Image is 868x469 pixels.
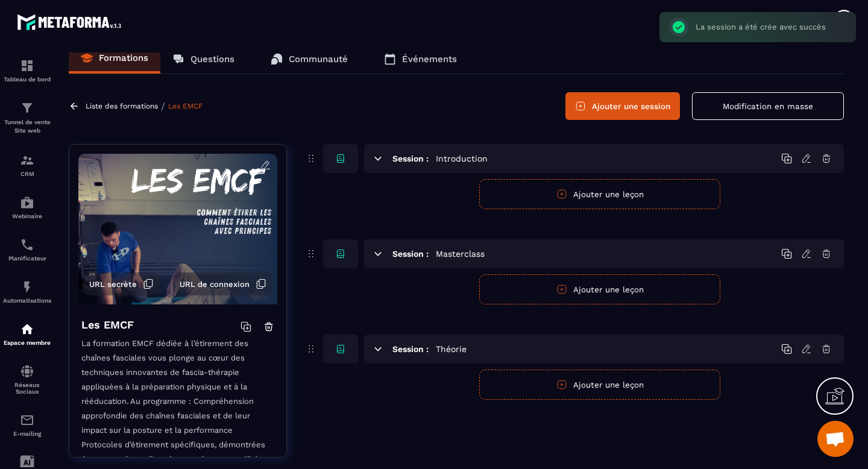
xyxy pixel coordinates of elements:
[392,249,429,259] h6: Session :
[3,355,51,404] a: social-networksocial-networkRéseaux Sociaux
[20,58,34,73] img: formation
[289,54,348,65] p: Communauté
[174,272,272,295] button: URL de connexion
[89,280,137,289] span: URL secrète
[3,92,51,144] a: formationformationTunnel de vente Site web
[3,213,51,219] p: Webinaire
[3,404,51,446] a: emailemailE-mailing
[392,344,429,354] h6: Session :
[83,272,160,295] button: URL secrète
[168,102,203,110] a: Les EMCF
[81,316,134,333] h4: Les EMCF
[479,274,720,304] button: Ajouter une leçon
[20,101,34,115] img: formation
[3,144,51,186] a: formationformationCRM
[86,102,158,110] a: Liste des formations
[3,186,51,228] a: automationsautomationsWebinaire
[17,11,125,33] img: logo
[479,179,720,209] button: Ajouter une leçon
[161,101,165,112] span: /
[3,255,51,262] p: Planificateur
[392,154,429,163] h6: Session :
[436,343,467,355] h5: Théorie
[817,421,854,457] div: Ouvrir le chat
[3,118,51,135] p: Tunnel de vente Site web
[259,45,360,74] a: Communauté
[436,248,485,260] h5: Masterclass
[479,370,720,400] button: Ajouter une leçon
[565,92,680,120] button: Ajouter une session
[180,280,250,289] span: URL de connexion
[3,297,51,304] p: Automatisations
[20,238,34,252] img: scheduler
[190,54,234,65] p: Questions
[20,153,34,168] img: formation
[3,382,51,395] p: Réseaux Sociaux
[78,154,277,304] img: background
[3,430,51,437] p: E-mailing
[3,271,51,313] a: automationsautomationsAutomatisations
[3,171,51,177] p: CRM
[3,228,51,271] a: schedulerschedulerPlanificateur
[20,195,34,210] img: automations
[20,364,34,379] img: social-network
[3,313,51,355] a: automationsautomationsEspace membre
[3,76,51,83] p: Tableau de bord
[436,153,488,165] h5: Introduction
[20,413,34,427] img: email
[372,45,469,74] a: Événements
[69,45,160,74] a: Formations
[3,339,51,346] p: Espace membre
[692,92,844,120] button: Modification en masse
[402,54,457,65] p: Événements
[99,52,148,63] p: Formations
[160,45,247,74] a: Questions
[20,322,34,336] img: automations
[3,49,51,92] a: formationformationTableau de bord
[20,280,34,294] img: automations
